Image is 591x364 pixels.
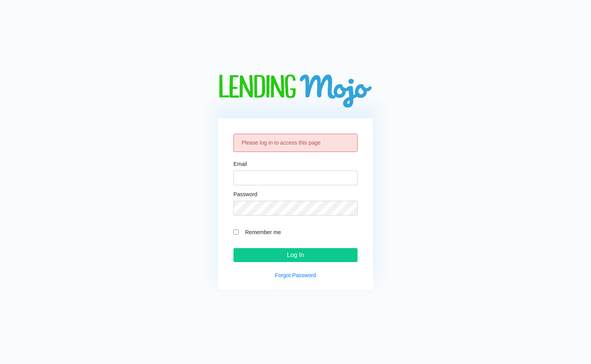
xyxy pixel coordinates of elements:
input: Log In [233,248,358,262]
label: Email [233,161,247,167]
img: logo-big.png [218,74,373,109]
label: Password [233,191,257,197]
div: Please log in to access this page [233,134,358,152]
a: Forgot Password [275,272,316,278]
label: Remember me [241,228,358,236]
